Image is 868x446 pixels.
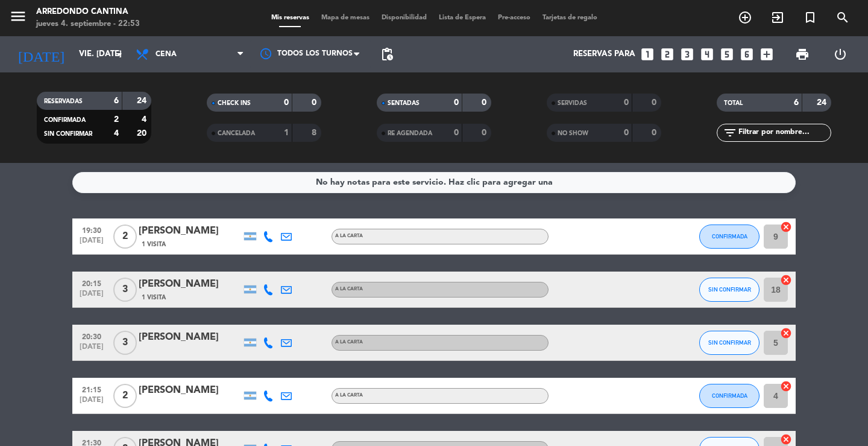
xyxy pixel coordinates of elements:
strong: 0 [284,98,289,107]
i: add_box [759,46,775,62]
span: pending_actions [380,47,394,62]
strong: 0 [652,98,659,107]
span: CONFIRMADA [712,392,747,399]
i: cancel [780,221,792,233]
strong: 0 [624,98,629,107]
i: filter_list [723,126,737,140]
i: looks_one [640,46,655,62]
span: A LA CARTA [335,393,363,398]
strong: 0 [624,129,629,137]
i: cancel [780,274,792,286]
span: SIN CONFIRMAR [708,286,751,293]
i: looks_6 [739,46,755,62]
span: 20:30 [77,329,107,343]
strong: 24 [137,97,149,105]
input: Filtrar por nombre... [737,126,831,139]
i: power_settings_new [833,47,848,62]
i: looks_3 [679,46,695,62]
i: cancel [780,327,792,339]
span: 3 [113,278,137,302]
button: CONFIRMADA [699,225,759,249]
span: Tarjetas de regalo [536,14,603,21]
span: TOTAL [724,100,743,106]
i: looks_5 [719,46,735,62]
span: A LA CARTA [335,287,363,291]
i: looks_two [659,46,675,62]
span: Lista de Espera [433,14,492,21]
button: CONFIRMADA [699,384,759,408]
strong: 6 [114,97,119,105]
i: arrow_drop_down [112,47,127,62]
strong: 0 [312,98,319,107]
span: 21:15 [77,382,107,396]
span: Disponibilidad [376,14,433,21]
div: LOG OUT [821,36,859,72]
strong: 1 [284,129,289,137]
i: [DATE] [9,41,73,68]
span: SIN CONFIRMAR [44,131,92,137]
span: 1 Visita [142,293,166,302]
span: CANCELADA [218,130,255,136]
i: search [835,10,850,25]
i: add_circle_outline [738,10,752,25]
span: SENTADAS [388,100,420,106]
div: Arredondo Cantina [36,6,140,18]
strong: 2 [114,115,119,124]
span: Mis reservas [265,14,315,21]
div: [PERSON_NAME] [139,276,241,292]
span: SERVIDAS [558,100,587,106]
span: 1 Visita [142,240,166,249]
span: Mapa de mesas [315,14,376,21]
strong: 0 [482,98,489,107]
span: CONFIRMADA [712,233,747,240]
i: menu [9,7,27,25]
strong: 4 [142,115,149,124]
div: [PERSON_NAME] [139,330,241,345]
strong: 24 [817,98,829,107]
span: 19:30 [77,223,107,237]
div: jueves 4. septiembre - 22:53 [36,18,140,30]
i: exit_to_app [770,10,785,25]
span: RE AGENDADA [388,130,432,136]
span: SIN CONFIRMAR [708,339,751,346]
span: Reservas para [573,49,635,59]
strong: 0 [454,98,459,107]
i: looks_4 [699,46,715,62]
span: [DATE] [77,343,107,357]
i: cancel [780,433,792,445]
button: SIN CONFIRMAR [699,331,759,355]
span: A LA CARTA [335,234,363,238]
span: Cena [156,50,177,59]
span: [DATE] [77,237,107,250]
strong: 8 [312,129,319,137]
span: 3 [113,331,137,355]
span: 2 [113,384,137,408]
i: cancel [780,380,792,392]
i: turned_in_not [803,10,817,25]
span: Pre-acceso [492,14,536,21]
span: CHECK INS [218,100,251,106]
button: menu [9,7,27,30]
span: [DATE] [77,290,107,304]
span: 2 [113,225,137,249]
strong: 6 [794,98,799,107]
strong: 4 [114,129,119,138]
strong: 0 [482,129,489,137]
span: 20:15 [77,276,107,290]
span: A LA CARTA [335,340,363,345]
span: NO SHOW [558,130,588,136]
strong: 0 [454,129,459,137]
span: print [795,47,810,62]
span: RESERVADAS [44,98,83,104]
div: No hay notas para este servicio. Haz clic para agregar una [316,176,553,190]
button: SIN CONFIRMAR [699,278,759,302]
span: [DATE] [77,396,107,410]
strong: 20 [137,129,149,138]
strong: 0 [652,129,659,137]
div: [PERSON_NAME] [139,383,241,398]
span: CONFIRMADA [44,117,86,123]
div: [PERSON_NAME] [139,223,241,239]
